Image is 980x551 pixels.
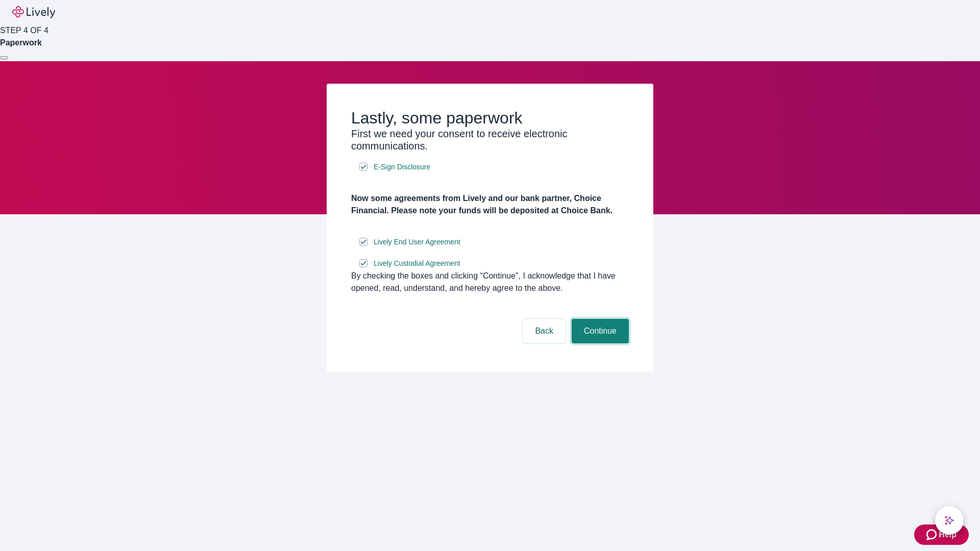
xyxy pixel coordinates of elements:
[351,270,629,294] div: By checking the boxes and clicking “Continue", I acknowledge that I have opened, read, understand...
[374,258,460,269] span: Lively Custodial Agreement
[372,161,432,173] a: e-sign disclosure document
[351,128,629,152] h3: First we need your consent to receive electronic communications.
[351,192,629,217] h4: Now some agreements from Lively and our bank partner, Choice Financial. Please note your funds wi...
[374,162,430,172] span: E-Sign Disclosure
[523,319,566,343] button: Back
[944,515,954,525] svg: Lively AI Assistant
[374,237,460,247] span: Lively End User Agreement
[372,236,462,248] a: e-sign disclosure document
[372,257,462,270] a: e-sign disclosure document
[12,6,55,18] img: Lively
[939,529,957,541] span: Help
[935,506,964,535] button: chat
[572,319,629,343] button: Continue
[351,108,629,128] h2: Lastly, some paperwork
[914,524,969,545] button: Zendesk support iconHelp
[926,529,939,541] svg: Zendesk support icon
